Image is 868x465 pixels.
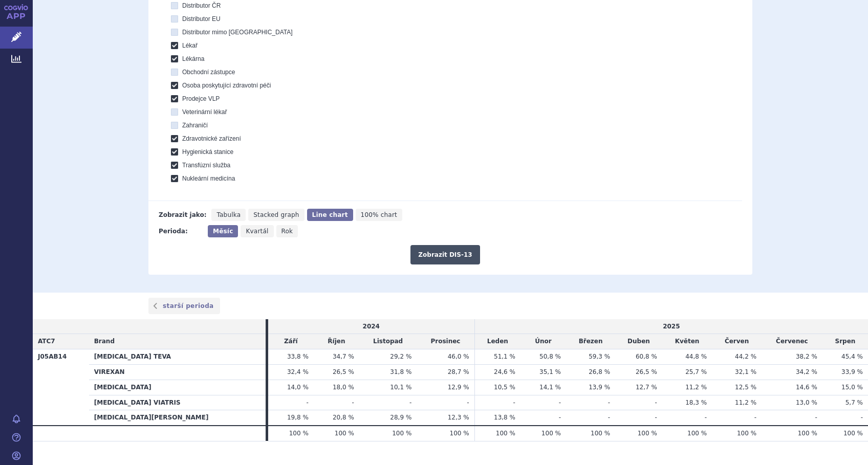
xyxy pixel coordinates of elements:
[705,414,707,421] span: -
[608,399,610,406] span: -
[287,414,309,421] span: 19,8 %
[268,319,474,334] td: 2024
[474,334,520,349] td: Leden
[182,95,220,102] span: Prodejce VLP
[754,414,756,421] span: -
[735,353,756,360] span: 44,2 %
[685,399,707,406] span: 18,3 %
[539,353,561,360] span: 50,8 %
[712,334,762,349] td: Červen
[448,368,469,375] span: 28,7 %
[159,209,206,221] div: Zobrazit jako:
[589,353,610,360] span: 59,3 %
[796,353,817,360] span: 38,2 %
[566,334,615,349] td: Březen
[467,399,469,406] span: -
[390,368,411,375] span: 31,8 %
[159,225,203,237] div: Perioda:
[796,384,817,391] span: 14,6 %
[333,414,354,421] span: 20,8 %
[182,2,221,9] span: Distributor ČR
[762,334,822,349] td: Červenec
[410,245,480,264] button: Zobrazit DIS-13
[287,353,309,360] span: 33,8 %
[417,334,474,349] td: Prosinec
[390,414,411,421] span: 28,9 %
[638,430,657,437] span: 100 %
[685,353,707,360] span: 44,8 %
[409,399,411,406] span: -
[796,368,817,375] span: 34,2 %
[289,430,309,437] span: 100 %
[182,15,221,23] span: Distributor EU
[494,368,515,375] span: 24,6 %
[182,55,204,62] span: Lékárna
[662,334,712,349] td: Květen
[333,368,354,375] span: 26,5 %
[494,353,515,360] span: 51,1 %
[636,384,657,391] span: 12,7 %
[216,211,241,218] span: Tabulka
[636,368,657,375] span: 26,5 %
[314,334,359,349] td: Říjen
[737,430,756,437] span: 100 %
[559,414,561,421] span: -
[335,430,354,437] span: 100 %
[182,82,271,89] span: Osoba poskytující zdravotní péči
[182,175,235,182] span: Nukleární medicína
[841,384,863,391] span: 15,0 %
[589,384,610,391] span: 13,9 %
[450,430,469,437] span: 100 %
[89,349,266,365] th: [MEDICAL_DATA] TEVA
[685,384,707,391] span: 11,2 %
[655,399,657,406] span: -
[655,414,657,421] span: -
[513,399,515,406] span: -
[735,368,756,375] span: 32,1 %
[182,42,198,49] span: Lékař
[494,414,515,421] span: 13,8 %
[448,414,469,421] span: 12,3 %
[843,430,863,437] span: 100 %
[182,122,208,129] span: Zahraničí
[312,211,348,218] span: Line chart
[287,384,309,391] span: 14,0 %
[148,298,220,314] a: starší perioda
[815,414,817,421] span: -
[287,368,309,375] span: 32,4 %
[182,69,235,76] span: Obchodní zástupce
[687,430,707,437] span: 100 %
[798,430,817,437] span: 100 %
[359,334,417,349] td: Listopad
[89,395,266,410] th: [MEDICAL_DATA] VIATRIS
[38,338,55,345] span: ATC7
[94,338,115,345] span: Brand
[281,228,293,235] span: Rok
[608,414,610,421] span: -
[539,368,561,375] span: 35,1 %
[333,384,354,391] span: 18,0 %
[520,334,566,349] td: Únor
[685,368,707,375] span: 25,7 %
[636,353,657,360] span: 60,8 %
[392,430,411,437] span: 100 %
[494,384,515,391] span: 10,5 %
[735,384,756,391] span: 12,5 %
[361,211,397,218] span: 100% chart
[591,430,610,437] span: 100 %
[841,368,863,375] span: 33,9 %
[33,349,89,426] th: J05AB14
[615,334,662,349] td: Duben
[182,135,241,142] span: Zdravotnické zařízení
[352,399,354,406] span: -
[182,148,233,156] span: Hygienická stanice
[448,384,469,391] span: 12,9 %
[474,319,868,334] td: 2025
[89,410,266,426] th: [MEDICAL_DATA][PERSON_NAME]
[861,414,863,421] span: -
[796,399,817,406] span: 13,0 %
[182,108,227,116] span: Veterinární lékař
[307,399,309,406] span: -
[448,353,469,360] span: 46,0 %
[390,384,411,391] span: 10,1 %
